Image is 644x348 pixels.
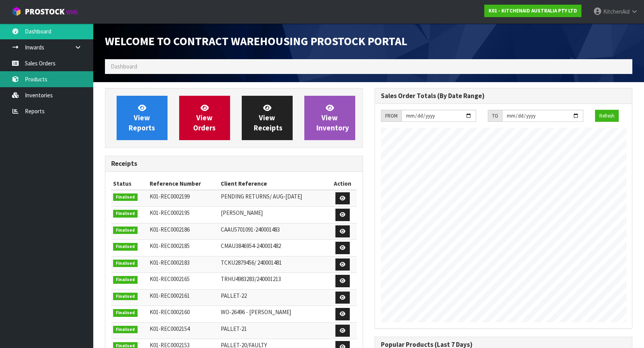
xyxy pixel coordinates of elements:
[113,243,138,251] span: Finalised
[150,193,190,200] span: K01-REC0002199
[113,193,138,201] span: Finalised
[150,242,190,250] span: K01-REC0002185
[150,275,190,283] span: K01-REC0002165
[242,96,293,140] a: ViewReceipts
[150,209,190,216] span: K01-REC0002195
[603,8,630,15] span: KitchenAid
[111,160,357,167] h3: Receipts
[304,96,355,140] a: ViewInventory
[221,209,263,216] span: [PERSON_NAME]
[221,193,302,200] span: PENDING RETURNS/ AUG-[DATE]
[221,226,280,233] span: CAAU5701091-240001483
[381,92,627,100] h3: Sales Order Totals (By Date Range)
[111,178,148,190] th: Status
[12,7,21,16] img: cube-alt.png
[25,7,65,17] span: ProStock
[113,293,138,301] span: Finalised
[150,259,190,266] span: K01-REC0002183
[254,103,283,132] span: View Receipts
[179,96,230,140] a: ViewOrders
[595,110,619,122] button: Refresh
[489,7,577,14] strong: K01 - KITCHENAID AUSTRALIA PTY LTD
[221,308,291,316] span: WO-26496 - [PERSON_NAME]
[113,210,138,218] span: Finalised
[219,178,329,190] th: Client Reference
[113,309,138,317] span: Finalised
[150,308,190,316] span: K01-REC0002160
[221,242,281,250] span: CMAU3846954-240001482
[150,325,190,332] span: K01-REC0002154
[221,325,247,332] span: PALLET-21
[221,275,281,283] span: TRHU4983283/240001213
[113,276,138,284] span: Finalised
[316,103,349,132] span: View Inventory
[488,110,502,122] div: TO
[113,326,138,334] span: Finalised
[221,259,282,266] span: TCKU2879456/ 240001481
[150,226,190,233] span: K01-REC0002186
[381,110,401,122] div: FROM
[148,178,219,190] th: Reference Number
[113,227,138,234] span: Finalised
[117,96,168,140] a: ViewReports
[329,178,356,190] th: Action
[150,292,190,299] span: K01-REC0002161
[193,103,216,132] span: View Orders
[66,9,78,16] small: WMS
[129,103,155,132] span: View Reports
[111,63,137,70] span: Dashboard
[113,260,138,267] span: Finalised
[105,34,407,48] span: Welcome to Contract Warehousing ProStock Portal
[221,292,247,299] span: PALLET-22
